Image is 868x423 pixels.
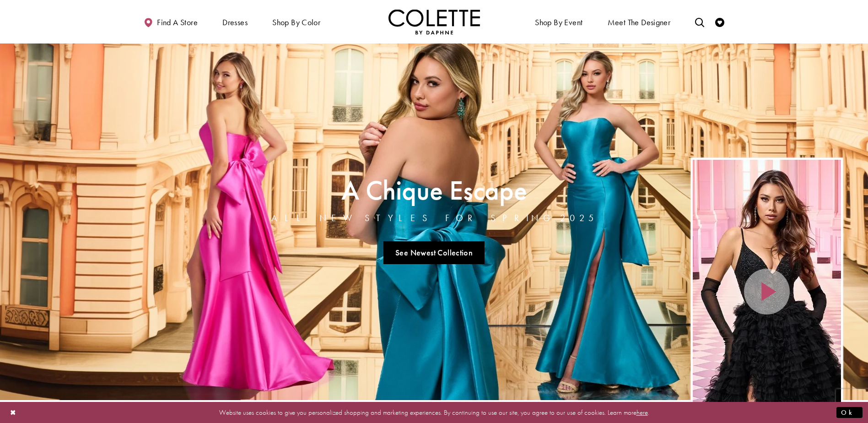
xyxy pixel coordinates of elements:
[220,9,250,34] span: Dresses
[608,18,671,27] span: Meet the designer
[269,238,600,268] ul: Slider Links
[533,9,585,34] span: Shop By Event
[5,404,21,420] button: Close Dialog
[66,406,802,418] p: Website uses cookies to give you personalized shopping and marketing experiences. By continuing t...
[693,9,706,34] a: Toggle search
[605,9,673,34] a: Meet the designer
[388,9,480,34] img: Colette by Daphne
[636,407,648,417] a: here
[388,9,480,34] a: Visit Home Page
[535,18,582,27] span: Shop By Event
[713,9,727,34] a: Check Wishlist
[836,407,863,418] button: Submit Dialog
[383,241,485,264] a: See Newest Collection A Chique Escape All New Styles For Spring 2025
[272,18,320,27] span: Shop by color
[270,9,323,34] span: Shop by color
[222,18,248,27] span: Dresses
[157,18,198,27] span: Find a store
[141,9,200,34] a: Find a store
